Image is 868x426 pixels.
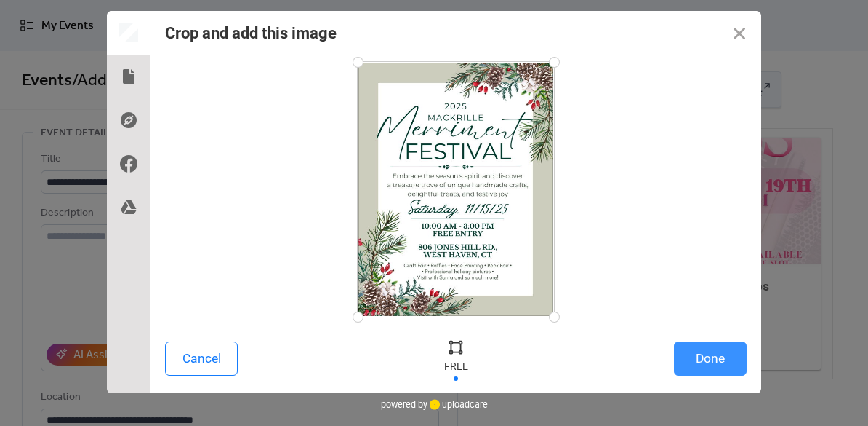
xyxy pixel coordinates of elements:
div: Preview [107,11,150,55]
div: Crop and add this image [165,24,337,42]
a: uploadcare [427,399,488,410]
div: Local Files [107,55,150,98]
div: Facebook [107,142,150,186]
button: Done [674,342,747,376]
div: Google Drive [107,186,150,229]
button: Close [718,11,761,55]
button: Cancel [165,342,238,376]
div: powered by [381,393,488,415]
div: Direct Link [107,98,150,142]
